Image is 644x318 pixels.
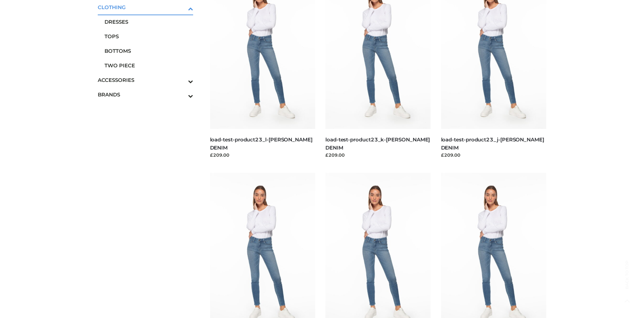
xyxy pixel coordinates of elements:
a: TWO PIECE [105,58,193,73]
span: BRANDS [98,91,193,98]
a: load-test-product23_j-[PERSON_NAME] DENIM [441,136,544,151]
a: BRANDSToggle Submenu [98,87,193,102]
a: DRESSES [105,15,193,29]
div: £209.00 [210,152,316,158]
span: BOTTOMS [105,47,193,55]
a: load-test-product23_l-[PERSON_NAME] DENIM [210,136,313,151]
span: DRESSES [105,18,193,26]
div: £209.00 [325,152,431,158]
a: ACCESSORIESToggle Submenu [98,73,193,87]
button: Toggle Submenu [169,87,193,102]
a: BOTTOMS [105,44,193,58]
a: TOPS [105,29,193,44]
span: Back to top [619,272,636,289]
button: Toggle Submenu [169,73,193,87]
span: TWO PIECE [105,62,193,69]
span: CLOTHING [98,3,193,11]
a: load-test-product23_k-[PERSON_NAME] DENIM [325,136,430,151]
span: TOPS [105,32,193,40]
span: ACCESSORIES [98,76,193,84]
div: £209.00 [441,152,547,158]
